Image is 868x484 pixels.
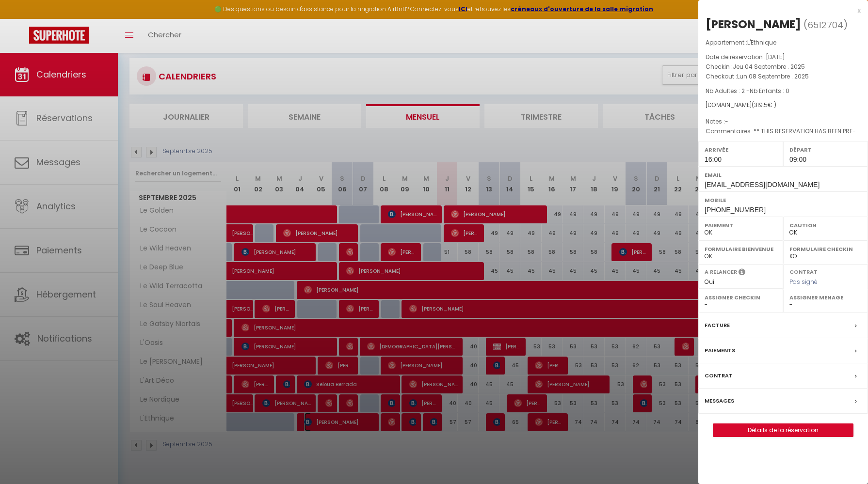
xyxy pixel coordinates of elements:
div: [DOMAIN_NAME] [706,101,861,110]
label: Messages [705,396,734,406]
p: Notes : [706,117,861,126]
span: L'Ethnique [747,38,776,47]
span: ( € ) [752,101,776,109]
label: Facture [705,320,730,330]
label: Départ [789,145,862,155]
a: Détails de la réservation [713,424,853,437]
label: Assigner Checkin [705,293,777,302]
label: Contrat [789,268,818,274]
div: x [698,5,861,16]
label: Arrivée [705,145,777,155]
label: Email [705,170,862,180]
span: 09:00 [789,156,806,163]
span: ( ) [804,18,848,31]
p: Checkin : [706,62,861,72]
p: Date de réservation : [706,52,861,62]
span: Nb Adultes : 2 - [706,87,789,95]
span: 16:00 [705,156,722,163]
label: A relancer [705,268,737,276]
span: Jeu 04 Septembre . 2025 [733,62,805,71]
label: Formulaire Checkin [789,244,862,254]
button: Détails de la réservation [713,423,853,437]
span: - [725,117,728,125]
span: [PHONE_NUMBER] [705,206,766,214]
label: Caution [789,220,862,230]
span: 6512704 [807,19,843,31]
label: Contrat [705,371,733,381]
i: Sélectionner OUI si vous souhaiter envoyer les séquences de messages post-checkout [739,268,745,279]
span: [EMAIL_ADDRESS][DOMAIN_NAME] [705,181,820,188]
span: 319.5 [754,101,768,109]
span: Pas signé [789,278,818,286]
label: Formulaire Bienvenue [705,244,777,254]
span: Lun 08 Septembre . 2025 [737,72,809,80]
label: Paiement [705,220,777,230]
label: Mobile [705,195,862,205]
button: Ouvrir le widget de chat LiveChat [8,4,37,33]
p: Checkout : [706,72,861,81]
p: Commentaires : [706,126,861,136]
p: Appartement : [706,38,861,47]
label: Paiements [705,345,735,356]
span: [DATE] [766,53,785,61]
div: [PERSON_NAME] [706,16,801,32]
label: Assigner Menage [789,293,862,302]
span: Nb Enfants : 0 [750,87,789,95]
